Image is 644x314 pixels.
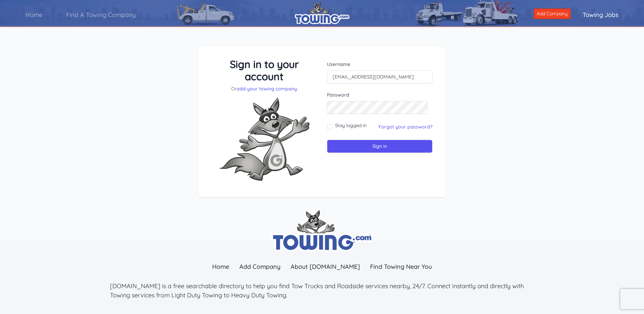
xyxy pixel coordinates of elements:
[110,281,534,300] p: [DOMAIN_NAME] is a free searchable directory to help you find Tow Trucks and Roadside services ne...
[213,92,315,186] img: Fox-Excited.png
[335,122,367,129] label: Stay logged in
[571,5,630,24] a: Towing Jobs
[365,259,437,274] a: Find Towing Near You
[327,140,433,153] input: Sign in
[211,85,317,92] p: Or
[327,61,433,68] label: Username
[295,2,349,24] img: logo.png
[286,259,365,274] a: About [DOMAIN_NAME]
[327,91,433,98] label: Password
[379,124,433,130] a: Forgot your password?
[234,259,286,274] a: Add Company
[207,259,234,274] a: Home
[237,86,297,92] a: add your towing company
[271,210,373,252] img: towing
[14,5,54,24] a: Home
[54,5,148,24] a: Find A Towing Company
[211,58,317,83] h3: Sign in to your account
[534,8,571,19] a: Add Company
